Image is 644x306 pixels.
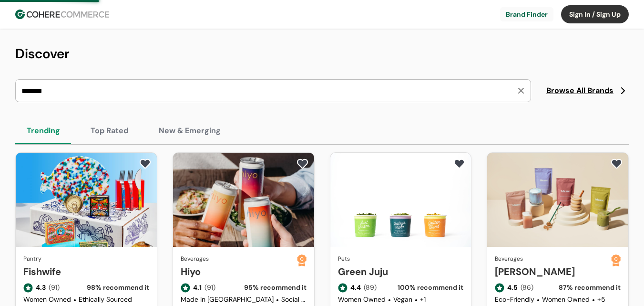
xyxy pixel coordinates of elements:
[137,157,153,171] button: add to favorite
[338,264,464,279] a: Green Juju
[609,157,624,171] button: add to favorite
[451,157,467,171] button: add to favorite
[15,10,109,19] img: Cohere Logo
[495,264,611,279] a: [PERSON_NAME]
[546,85,629,96] a: Browse All Brands
[15,45,70,63] span: Discover
[561,5,629,23] button: Sign In / Sign Up
[79,117,140,144] button: Top Rated
[23,264,149,279] a: Fishwife
[181,264,297,279] a: Hiyo
[546,85,613,96] span: Browse All Brands
[295,157,310,171] button: add to favorite
[15,117,72,144] button: Trending
[147,117,232,144] button: New & Emerging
